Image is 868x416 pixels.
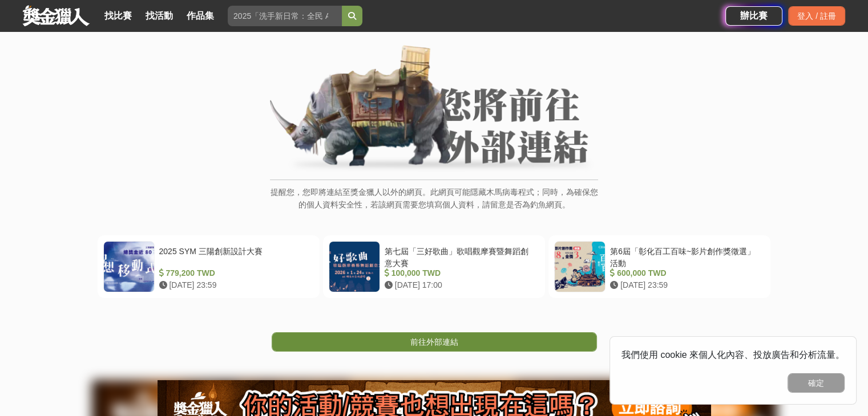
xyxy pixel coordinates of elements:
div: 登入 / 註冊 [788,6,845,26]
span: 前往外部連結 [410,337,458,346]
div: 第七屆「三好歌曲」歌唱觀摩賽暨舞蹈創意大賽 [385,246,535,267]
div: [DATE] 23:59 [610,279,760,291]
div: 779,200 TWD [159,267,309,279]
a: 2025 SYM 三陽創新設計大賽 779,200 TWD [DATE] 23:59 [98,235,320,298]
div: 600,000 TWD [610,267,760,279]
div: [DATE] 23:59 [159,279,309,291]
p: 提醒您，您即將連結至獎金獵人以外的網頁。此網頁可能隱藏木馬病毒程式；同時，為確保您的個人資料安全性，若該網頁需要您填寫個人資料，請留意是否為釣魚網頁。 [270,186,598,223]
a: 找活動 [141,8,177,24]
button: 確定 [788,373,845,393]
a: 前往外部連結 [272,332,597,352]
a: 作品集 [182,8,219,24]
a: 找比賽 [100,8,136,24]
div: 第6屆「彰化百工百味~影片創作獎徵選」活動 [610,246,760,267]
div: 100,000 TWD [385,267,535,279]
span: 我們使用 cookie 來個人化內容、投放廣告和分析流量。 [621,350,845,360]
a: 辦比賽 [725,6,782,26]
div: 2025 SYM 三陽創新設計大賽 [159,246,309,267]
img: External Link Banner [270,45,598,174]
a: 第6屆「彰化百工百味~影片創作獎徵選」活動 600,000 TWD [DATE] 23:59 [548,235,770,298]
div: [DATE] 17:00 [385,279,535,291]
input: 2025「洗手新日常：全民 ALL IN」洗手歌全台徵選 [228,6,342,26]
a: 第七屆「三好歌曲」歌唱觀摩賽暨舞蹈創意大賽 100,000 TWD [DATE] 17:00 [323,235,545,298]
